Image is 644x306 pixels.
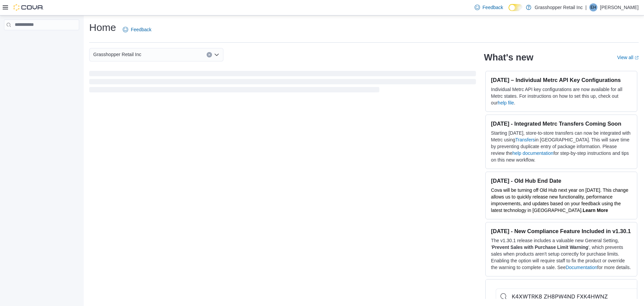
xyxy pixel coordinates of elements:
h3: [DATE] - Integrated Metrc Transfers Coming Soon [491,120,632,127]
span: Feedback [131,26,151,33]
input: Dark Mode [508,4,523,11]
span: Loading [89,72,476,94]
div: Erin Hansen [589,3,597,11]
p: Starting [DATE], store-to-store transfers can now be integrated with Metrc using in [GEOGRAPHIC_D... [491,130,632,163]
nav: Complex example [4,32,79,48]
a: help documentation [513,150,553,156]
a: Learn More [583,208,608,213]
p: | [585,3,587,11]
h3: [DATE] - New Compliance Feature Included in v1.30.1 [491,228,632,234]
h2: What's new [484,52,533,63]
button: Open list of options [214,52,219,57]
h1: Home [89,21,116,34]
a: Documentation [566,265,597,270]
a: Transfers [515,137,535,142]
img: Cova [13,4,44,11]
a: View allExternal link [617,55,639,60]
span: Cova will be turning off Old Hub next year on [DATE]. This change allows us to quickly release ne... [491,187,628,213]
svg: External link [635,56,639,60]
a: Feedback [120,23,154,36]
span: Grasshopper Retail Inc [93,50,141,58]
h3: [DATE] – Individual Metrc API Key Configurations [491,77,632,83]
span: EH [591,3,596,11]
p: [PERSON_NAME] [600,3,639,11]
p: Grasshopper Retail Inc [535,3,583,11]
button: Clear input [207,52,212,57]
p: The v1.30.1 release includes a valuable new General Setting, ' ', which prevents sales when produ... [491,237,632,271]
span: Feedback [483,4,503,11]
a: Feedback [472,1,506,14]
a: help file [498,100,514,105]
strong: Prevent Sales with Purchase Limit Warning [492,245,588,250]
p: Individual Metrc API key configurations are now available for all Metrc states. For instructions ... [491,86,632,106]
h3: [DATE] - Old Hub End Date [491,177,632,184]
span: Dark Mode [508,11,509,11]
